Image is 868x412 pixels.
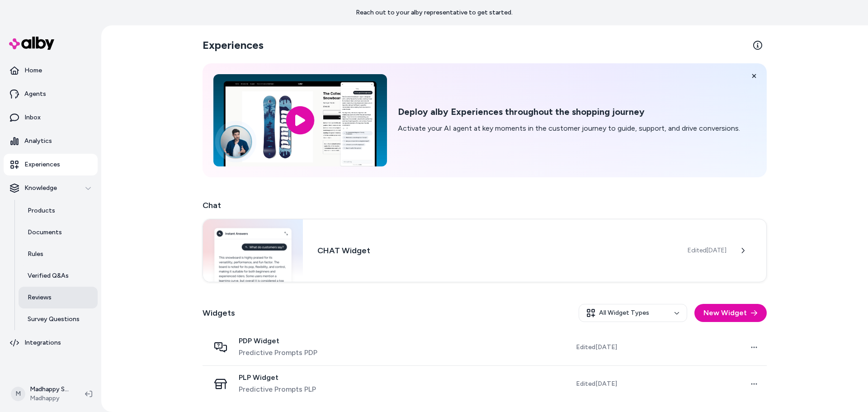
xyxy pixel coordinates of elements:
a: Products [19,200,98,222]
p: Rules [28,250,43,259]
p: Survey Questions [28,315,80,324]
button: All Widget Types [579,304,687,322]
span: M [11,387,25,401]
a: Chat widgetCHAT WidgetEdited[DATE] [203,219,767,282]
a: Experiences [4,154,98,175]
h2: Experiences [203,38,264,52]
p: Agents [24,90,46,99]
p: Products [28,206,55,215]
button: New Widget [694,304,767,322]
span: PDP Widget [239,336,317,346]
span: Edited [DATE] [576,343,617,352]
h2: Deploy alby Experiences throughout the shopping journey [398,106,740,118]
h2: Widgets [203,307,235,319]
p: Reach out to your alby representative to get started. [356,8,513,17]
p: Analytics [24,137,52,146]
h3: CHAT Widget [317,244,673,257]
a: Rules [19,243,98,265]
a: Home [4,60,98,81]
a: Survey Questions [19,308,98,330]
a: Verified Q&As [19,265,98,287]
p: Knowledge [24,184,57,193]
a: Analytics [4,130,98,152]
span: Predictive Prompts PDP [239,347,317,358]
a: Agents [4,83,98,105]
a: Reviews [19,287,98,308]
p: Verified Q&As [28,271,69,280]
img: alby Logo [9,37,54,50]
p: Documents [28,228,62,237]
a: Documents [19,222,98,243]
button: MMadhappy ShopifyMadhappy [5,379,78,408]
span: PLP Widget [239,373,316,382]
p: Reviews [28,293,52,302]
p: Madhappy Shopify [30,385,71,394]
p: Experiences [24,160,60,169]
p: Home [24,66,42,75]
span: Madhappy [30,394,71,403]
a: Inbox [4,107,98,128]
h2: Chat [203,199,767,212]
span: Predictive Prompts PLP [239,384,316,395]
span: Edited [DATE] [576,379,617,388]
button: Knowledge [4,177,98,199]
p: Inbox [24,113,41,122]
span: Edited [DATE] [688,246,726,255]
img: Chat widget [203,219,303,282]
a: Integrations [4,332,98,354]
p: Activate your AI agent at key moments in the customer journey to guide, support, and drive conver... [398,123,740,134]
p: Integrations [24,338,61,347]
